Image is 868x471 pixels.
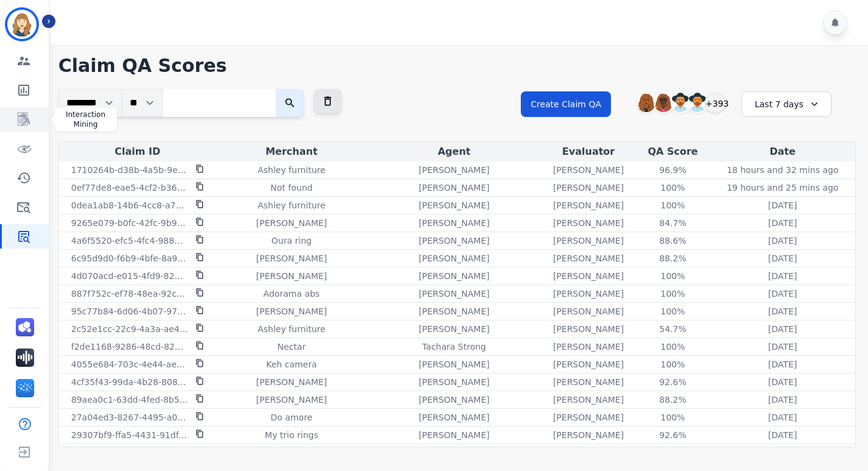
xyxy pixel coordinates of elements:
[768,235,797,247] p: [DATE]
[418,447,489,459] p: [PERSON_NAME]
[768,341,797,353] p: [DATE]
[553,429,624,441] p: [PERSON_NAME]
[768,394,797,406] p: [DATE]
[646,305,700,317] div: 100%
[418,323,489,335] p: [PERSON_NAME]
[71,199,188,211] p: 0dea1ab8-14b6-4cc8-a7da-605d4116b323
[418,217,489,229] p: [PERSON_NAME]
[553,199,624,211] p: [PERSON_NAME]
[646,323,700,335] div: 54.7%
[258,447,325,459] p: Ashley furniture
[646,199,700,211] div: 100%
[553,411,624,423] p: [PERSON_NAME]
[553,447,624,459] p: [PERSON_NAME]
[418,270,489,282] p: [PERSON_NAME]
[62,144,214,159] div: Claim ID
[768,358,797,370] p: [DATE]
[646,394,700,406] div: 88.2%
[553,394,624,406] p: [PERSON_NAME]
[258,323,325,335] p: Ashley furniture
[768,217,797,229] p: [DATE]
[646,270,700,282] div: 100%
[418,429,489,441] p: [PERSON_NAME]
[713,144,853,159] div: Date
[258,164,325,176] p: Ashley furniture
[263,288,320,300] p: Adorama abs
[71,447,188,459] p: 64ad93f5-8000-405c-973c-7d1b001559f0
[768,270,797,282] p: [DATE]
[422,341,486,353] p: Tachara Strong
[646,429,700,441] div: 92.6%
[270,411,312,423] p: Do amore
[71,411,188,423] p: 27a04ed3-8267-4495-a068-11ea3b7897d2
[418,305,489,317] p: [PERSON_NAME]
[646,252,700,264] div: 88.2%
[768,376,797,388] p: [DATE]
[266,358,317,370] p: Keh camera
[270,182,312,194] p: Not found
[727,182,838,194] p: 19 hours and 25 mins ago
[646,376,700,388] div: 92.6%
[646,217,700,229] div: 84.7%
[553,288,624,300] p: [PERSON_NAME]
[71,270,188,282] p: 4d070acd-e015-4fd9-8283-a93d348c75c5
[256,217,326,229] p: [PERSON_NAME]
[7,10,37,39] img: Bordered avatar
[553,358,624,370] p: [PERSON_NAME]
[71,252,188,264] p: 6c95d9d0-f6b9-4bfe-8a92-87b3896e1bd1
[418,199,489,211] p: [PERSON_NAME]
[553,217,624,229] p: [PERSON_NAME]
[646,358,700,370] div: 100%
[553,323,624,335] p: [PERSON_NAME]
[370,144,539,159] div: Agent
[71,182,188,194] p: 0ef77de8-eae5-4cf2-b36c-f1b820506f15
[418,376,489,388] p: [PERSON_NAME]
[71,376,188,388] p: 4cf35f43-99da-4b28-8086-d6437b0e5540
[277,341,306,353] p: Nectar
[272,235,312,247] p: Oura ring
[256,270,326,282] p: [PERSON_NAME]
[553,164,624,176] p: [PERSON_NAME]
[646,164,700,176] div: 96.9%
[418,411,489,423] p: [PERSON_NAME]
[768,323,797,335] p: [DATE]
[646,447,700,459] div: 100%
[418,288,489,300] p: [PERSON_NAME]
[219,144,365,159] div: Merchant
[646,341,700,353] div: 100%
[71,358,188,370] p: 4055e684-703c-4e44-ae44-a40c991e72c5
[553,305,624,317] p: [PERSON_NAME]
[638,144,707,159] div: QA Score
[71,164,188,176] p: 1710264b-d38b-4a5b-9e47-86a992e6057d
[418,182,489,194] p: [PERSON_NAME]
[727,164,838,176] p: 18 hours and 32 mins ago
[768,429,797,441] p: [DATE]
[256,376,326,388] p: [PERSON_NAME]
[418,164,489,176] p: [PERSON_NAME]
[705,93,725,113] div: +393
[71,288,188,300] p: 887f752c-ef78-48ea-92c5-0dea794aecf2
[553,182,624,194] p: [PERSON_NAME]
[418,358,489,370] p: [PERSON_NAME]
[768,288,797,300] p: [DATE]
[553,235,624,247] p: [PERSON_NAME]
[646,235,700,247] div: 88.6%
[768,199,797,211] p: [DATE]
[646,182,700,194] div: 100%
[768,411,797,423] p: [DATE]
[768,252,797,264] p: [DATE]
[418,394,489,406] p: [PERSON_NAME]
[768,305,797,317] p: [DATE]
[258,199,325,211] p: Ashley furniture
[71,323,188,335] p: 2c52e1cc-22c9-4a3a-ae4d-ed0739afa3cd
[71,305,188,317] p: 95c77b84-6d06-4b07-9700-5ac3b7cb0c30
[521,91,611,117] button: Create Claim QA
[418,252,489,264] p: [PERSON_NAME]
[544,144,633,159] div: Evaluator
[553,341,624,353] p: [PERSON_NAME]
[741,91,831,117] div: Last 7 days
[71,235,188,247] p: 4a6f5520-efc5-4fc4-9888-c10daec4755e
[646,411,700,423] div: 100%
[71,429,188,441] p: 29307bf9-ffa5-4431-91df-034455faea79
[768,447,797,459] p: [DATE]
